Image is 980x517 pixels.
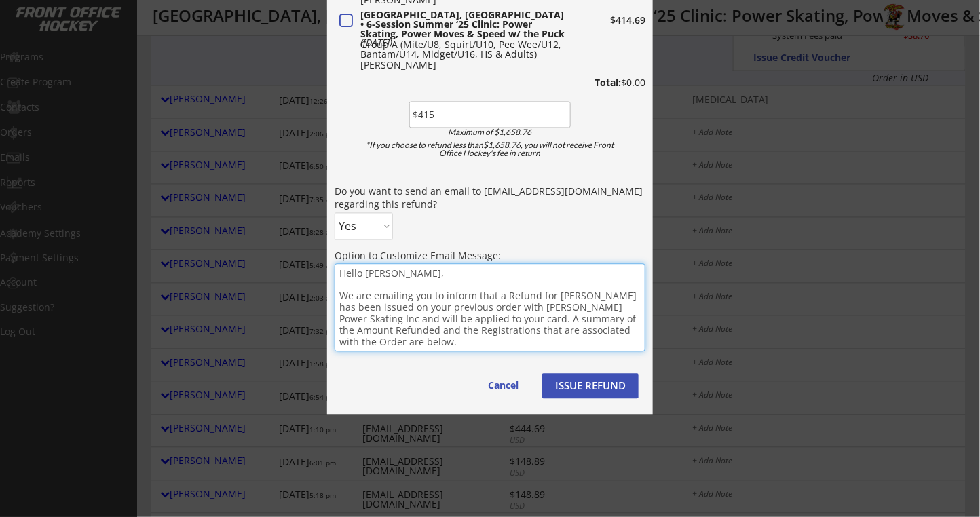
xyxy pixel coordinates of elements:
input: Amount to refund [409,102,571,128]
div: Group A (Mite/U8, Squirt/U10, Pee Wee/U12, Bantam/U14, Midget/U16, HS & Adults) [360,41,567,60]
strong: [GEOGRAPHIC_DATA], [GEOGRAPHIC_DATA] • 6-Session Summer ‘25 Clinic: Power Skating, Power Moves & ... [360,8,567,40]
div: Do you want to send an email to [EMAIL_ADDRESS][DOMAIN_NAME] regarding this refund? [335,185,645,212]
button: ISSUE REFUND [542,374,639,399]
div: $414.69 [571,16,645,25]
em: ([DATE]) [360,37,392,50]
div: Maximum of $1,658.76 [413,129,567,137]
div: [PERSON_NAME] [360,61,567,71]
strong: Total: [595,77,621,90]
button: Cancel [474,374,532,399]
div: *If you choose to refund less than$1,658.76, you will not receive Front Office Hockey's fee in re... [359,142,621,158]
div: $0.00 [558,79,645,88]
div: Option to Customize Email Message: [335,250,645,263]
